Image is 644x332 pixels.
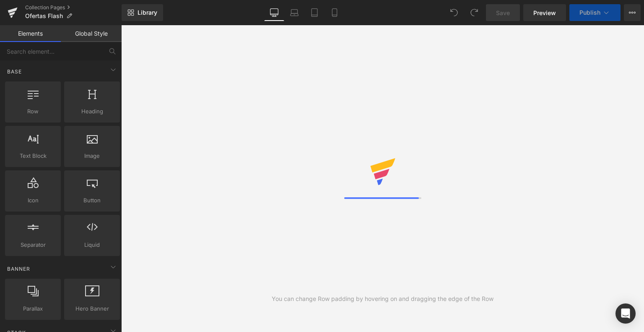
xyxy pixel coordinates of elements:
a: Global Style [61,25,122,42]
span: Separator [8,241,58,249]
div: Open Intercom Messenger [615,303,636,324]
span: Button [67,196,117,205]
span: Hero Banner [67,304,117,313]
span: Heading [67,107,117,116]
a: Desktop [264,4,284,21]
span: Row [8,107,58,116]
div: You can change Row padding by hovering on and dragging the edge of the Row [272,294,493,303]
button: More [624,4,641,21]
a: New Library [122,4,163,21]
button: Undo [446,4,462,21]
span: Library [138,9,157,16]
button: Publish [569,4,621,21]
span: Liquid [67,241,117,249]
a: Laptop [284,4,304,21]
a: Collection Pages [25,4,122,11]
span: Ofertas Flash [25,13,63,19]
span: Image [67,152,117,160]
span: Text Block [8,152,58,160]
span: Preview [533,8,556,17]
button: Redo [466,4,483,21]
span: Publish [579,9,600,16]
span: Save [496,8,510,17]
a: Preview [523,4,566,21]
a: Mobile [325,4,345,21]
a: Tablet [304,4,325,21]
span: Parallax [8,304,58,313]
span: Icon [8,196,58,205]
span: Base [6,68,23,76]
span: Banner [6,265,31,273]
